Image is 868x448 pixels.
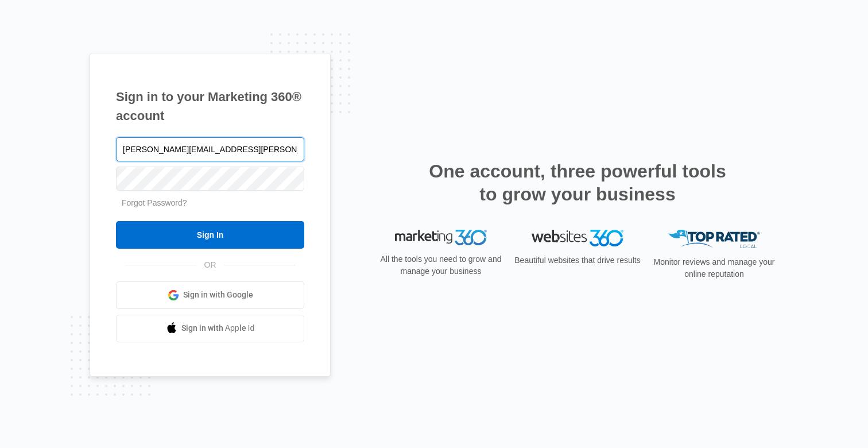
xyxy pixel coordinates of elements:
[116,221,304,249] input: Sign In
[122,198,187,207] a: Forgot Password?
[116,281,304,309] a: Sign in with Google
[181,322,255,334] span: Sign in with Apple Id
[377,253,505,277] p: All the tools you need to grow and manage your business
[183,289,253,301] span: Sign in with Google
[650,256,778,280] p: Monitor reviews and manage your online reputation
[116,87,304,125] h1: Sign in to your Marketing 360® account
[196,259,224,271] span: OR
[116,137,304,161] input: Email
[395,230,487,246] img: Marketing 360
[668,230,760,249] img: Top Rated Local
[532,230,623,246] img: Websites 360
[116,315,304,342] a: Sign in with Apple Id
[513,254,642,267] p: Beautiful websites that drive results
[425,160,730,206] h2: One account, three powerful tools to grow your business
